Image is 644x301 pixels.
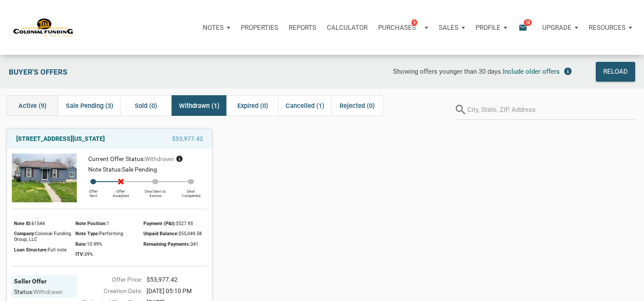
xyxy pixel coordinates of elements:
[143,221,176,226] span: Payment (P&I):
[143,241,190,247] span: Remaining Payments:
[75,251,84,257] span: ITV:
[7,95,58,116] div: Active (9)
[433,14,470,41] button: Sales
[512,14,537,41] button: email18
[596,62,635,82] button: Reload
[172,95,226,116] div: Withdrawn (1)
[439,24,458,32] p: Sales
[203,24,224,32] p: Notes
[143,231,179,236] span: Unpaid Balance:
[145,155,174,162] span: withdrawn
[393,68,503,75] span: Showing offers younger than 30 days.
[18,100,47,111] span: Active (9)
[14,221,32,226] span: Note ID:
[14,277,75,285] div: Seller Offer
[179,231,202,236] span: $55,049.58
[87,241,102,247] span: 10.99%
[105,184,136,198] div: Offer Accepted
[603,66,628,78] div: Reload
[14,247,48,253] span: Loan Structure:
[340,100,375,111] span: Rejected (0)
[524,19,532,26] span: 18
[4,62,195,82] div: Buyer's Offers
[142,287,212,296] div: [DATE] 05:10 PM
[518,22,528,32] i: email
[136,184,175,198] div: Deal Sent to Escrow
[88,166,122,173] span: Note Status:
[107,221,109,226] span: 1
[467,100,635,120] input: City, State, ZIP, Address
[84,251,93,257] span: 39%
[75,221,107,226] span: Note Position:
[237,100,268,111] span: Expired (0)
[122,166,157,173] span: Sale Pending
[278,95,331,116] div: Cancelled (1)
[16,133,105,144] a: [STREET_ADDRESS][US_STATE]
[179,100,219,111] span: Withdrawn (1)
[135,100,157,111] span: Sold (0)
[286,100,324,111] span: Cancelled (1)
[226,95,278,116] div: Expired (0)
[142,275,212,284] div: $53,977.42
[66,100,113,111] span: Sale Pending (3)
[589,24,626,32] p: Resources
[14,288,33,295] span: Status:
[75,231,99,236] span: Note Type:
[72,275,142,284] div: Offer Price:
[197,14,236,41] button: Notes
[411,19,417,26] span: 9
[542,24,572,32] p: Upgrade
[14,231,71,242] span: Colonial Funding Group, LLC
[378,24,416,32] p: Purchases
[373,14,433,41] button: Purchases9
[476,24,501,32] p: Profile
[283,14,322,41] button: Reports
[120,95,172,116] div: Sold (0)
[88,155,145,162] span: Current Offer Status:
[172,133,203,144] span: $53,977.42
[48,247,67,253] span: Full note
[537,14,583,41] button: Upgrade
[58,95,120,116] div: Sale Pending (3)
[75,241,87,247] span: Rate:
[12,154,77,202] img: 576121
[331,95,383,116] div: Rejected (0)
[175,184,208,198] div: Deal Completed
[289,24,316,32] p: Reports
[99,231,123,236] span: Performing
[503,68,560,75] span: Include older offers
[327,24,368,32] p: Calculator
[13,18,74,38] img: NoteUnlimited
[33,288,63,295] span: withdrawn
[454,100,467,120] i: search
[322,14,373,41] a: Calculator
[14,231,35,236] span: Company:
[470,14,512,41] button: Profile
[241,24,278,32] p: Properties
[583,14,637,41] button: Resources
[81,184,105,198] div: Offer Sent
[32,221,45,226] span: 61544
[236,14,283,41] a: Properties
[176,221,193,226] span: $527.95
[190,241,198,247] span: 341
[72,287,142,296] div: Creation Date:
